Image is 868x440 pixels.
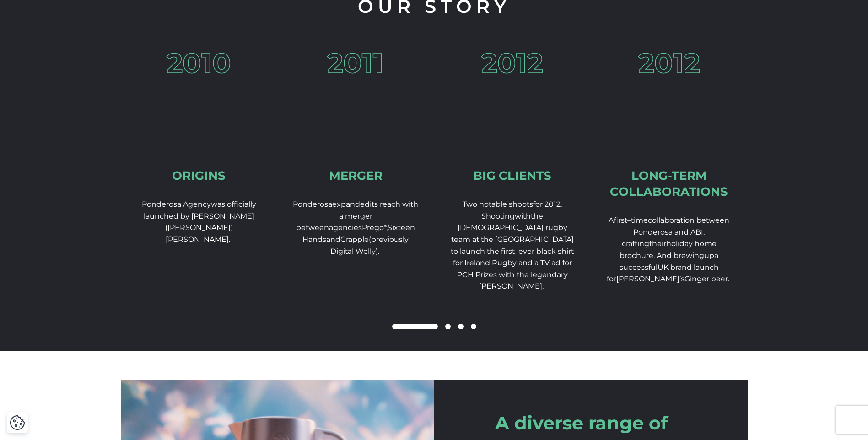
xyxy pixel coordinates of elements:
span: Ginger beer. [685,274,729,283]
span: ing [637,239,649,248]
div: Big Clients [473,168,551,184]
span: ever black shirt for Ireland Rugby and a TV ad for PCH Prizes with the legendary [PERSON_NAME]. [453,247,574,291]
h3: 2010 [167,49,231,77]
span: ed [360,200,370,209]
h3: 2011 [327,49,384,77]
span: e [657,239,662,248]
span: craft [622,239,637,248]
img: Revisit consent button [10,415,25,430]
span: holiday home brochure [620,239,717,260]
span: [PERSON_NAME]’s [616,274,685,283]
h3: 2012 [638,49,700,77]
button: Cookie Settings [10,415,25,430]
h3: 2012 [481,49,543,77]
span: and [326,235,340,244]
span: Sixteen Hands [302,223,415,244]
span: agencies [329,223,362,232]
span: ith [521,212,531,220]
span: UK brand launch for [607,263,719,284]
span: w [515,212,521,220]
div: Origins [172,168,226,184]
span: th [649,239,657,248]
span: Two notable shoots [463,200,533,209]
span: (previously Digital Welly). [330,235,409,256]
span: up [704,251,714,260]
span: nd brew [662,251,692,260]
span: for 2012. [533,200,562,209]
span: its reach with a merger between [296,200,418,232]
span: time [631,216,648,225]
span: Ponderosa Agency [142,200,211,209]
span: , [703,228,705,236]
span: Ponderosa [293,200,332,209]
div: Long-term collaborations [605,168,733,200]
div: Merger [329,168,383,184]
span: Grapple [340,235,369,244]
span: A [609,216,614,225]
span: – [627,216,631,225]
span: Shooting [481,212,515,220]
span: Prego* [362,223,386,232]
span: A [657,251,662,260]
span: ir [662,239,666,248]
span: , [386,223,388,232]
span: ing [692,251,704,260]
span: . [653,251,655,260]
span: first [614,216,627,225]
span: was officially launched by [PERSON_NAME] ([PERSON_NAME]) [PERSON_NAME]. [144,200,256,244]
span: – [515,247,518,256]
span: expand [332,200,360,209]
span: collaboration between Ponderosa and ABI [633,216,729,236]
